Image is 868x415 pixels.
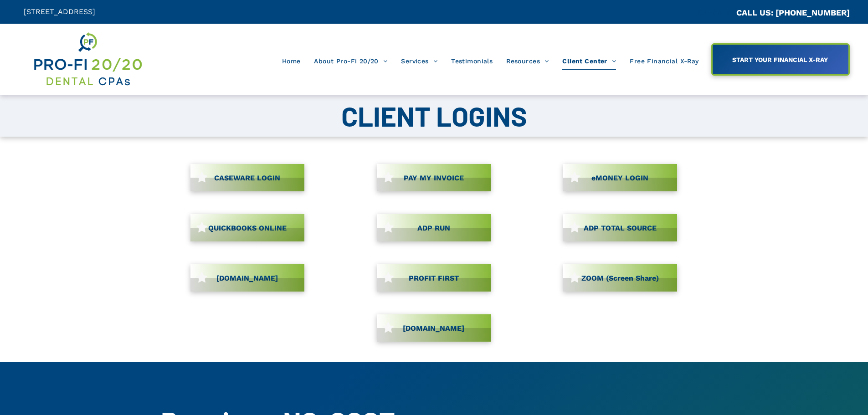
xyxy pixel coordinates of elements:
[377,214,491,241] a: ADP RUN
[563,214,677,241] a: ADP TOTAL SOURCE
[205,219,290,237] span: QUICKBOOKS ONLINE
[32,31,143,88] img: Get Dental CPA Consulting, Bookkeeping, & Bank Loans
[580,219,660,237] span: ADP TOTAL SOURCE
[213,269,281,287] span: [DOMAIN_NAME]
[190,164,304,191] a: CASEWARE LOGIN
[377,264,491,292] a: PROFIT FIRST
[394,52,444,70] a: Services
[406,269,462,287] span: PROFIT FIRST
[736,8,850,17] a: CALL US: [PHONE_NUMBER]
[24,7,95,16] span: [STREET_ADDRESS]
[341,99,527,132] span: CLIENT LOGINS
[307,52,394,70] a: About Pro-Fi 20/20
[190,214,304,241] a: QUICKBOOKS ONLINE
[711,43,850,76] a: START YOUR FINANCIAL X-RAY
[400,319,467,337] span: [DOMAIN_NAME]
[588,169,652,187] span: eMONEY LOGIN
[623,52,705,70] a: Free Financial X-Ray
[377,164,491,191] a: PAY MY INVOICE
[190,264,304,292] a: [DOMAIN_NAME]
[578,269,662,287] span: ZOOM (Screen Share)
[275,52,308,70] a: Home
[563,264,677,292] a: ZOOM (Screen Share)
[211,169,283,187] span: CASEWARE LOGIN
[499,52,555,70] a: Resources
[401,169,467,187] span: PAY MY INVOICE
[377,314,491,342] a: [DOMAIN_NAME]
[555,52,623,70] a: Client Center
[698,9,736,17] span: CA::CALLC
[729,51,831,68] span: START YOUR FINANCIAL X-RAY
[444,52,499,70] a: Testimonials
[563,164,677,191] a: eMONEY LOGIN
[414,219,453,237] span: ADP RUN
